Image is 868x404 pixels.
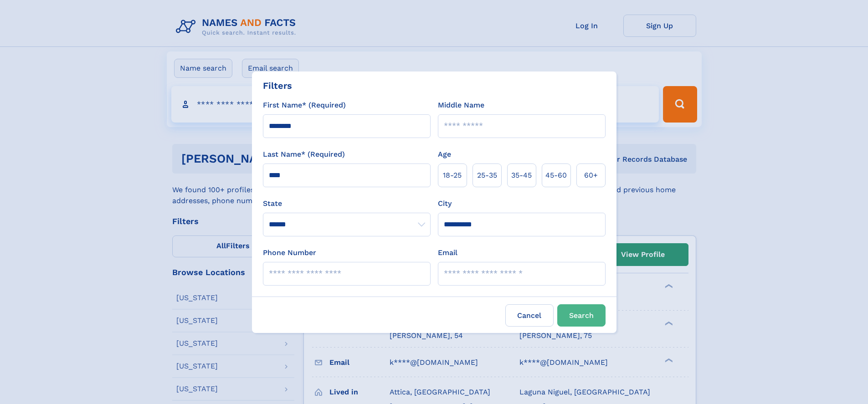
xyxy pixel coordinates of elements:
span: 18‑25 [443,170,462,181]
label: Middle Name [438,100,484,111]
label: State [263,198,431,209]
div: Filters [263,79,292,92]
label: Cancel [505,304,554,327]
span: 45‑60 [545,170,567,181]
label: Last Name* (Required) [263,149,345,160]
label: Phone Number [263,247,316,258]
label: First Name* (Required) [263,100,346,111]
span: 60+ [584,170,598,181]
label: Email [438,247,457,258]
button: Search [557,304,606,327]
span: 35‑45 [511,170,532,181]
span: 25‑35 [477,170,497,181]
label: Age [438,149,451,160]
label: City [438,198,452,209]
